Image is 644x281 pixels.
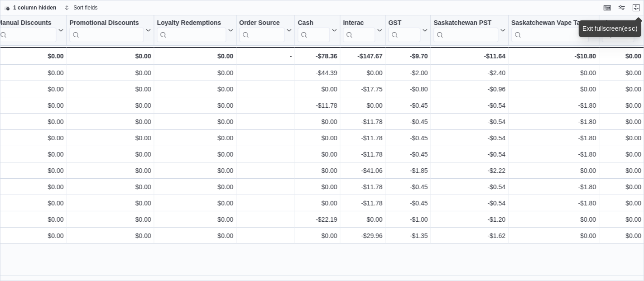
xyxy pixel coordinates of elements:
div: GST [388,19,420,28]
div: -$1.80 [511,198,596,209]
div: -$2.22 [433,165,505,176]
div: $0.00 [298,181,337,192]
div: $0.00 [157,181,233,192]
div: -$0.54 [433,181,505,192]
div: -$0.45 [388,198,428,209]
div: -$0.45 [388,100,428,111]
div: -$1.85 [388,165,428,176]
div: $0.00 [157,198,233,209]
div: Cash [298,19,330,28]
div: $0.00 [69,67,151,78]
div: $0.00 [69,198,151,209]
button: Loyalty Redemptions [157,19,233,42]
div: $0.00 [602,181,641,192]
div: $0.00 [511,214,596,225]
div: Promotional Discounts [69,19,144,28]
div: -$1.80 [511,181,596,192]
div: -$0.45 [388,181,428,192]
div: $0.00 [298,149,337,160]
div: $0.00 [157,84,233,95]
div: $0.00 [602,100,641,111]
div: $0.00 [343,214,382,225]
button: Saskatchewan PST [433,19,505,42]
span: Sort fields [73,4,97,11]
div: $0.00 [602,116,641,127]
div: Interac [343,19,375,28]
div: $0.00 [602,149,641,160]
div: $0.00 [69,84,151,95]
div: -$11.78 [343,116,382,127]
div: Exit fullscreen ( ) [582,24,638,33]
kbd: esc [624,25,635,33]
div: -$0.45 [388,133,428,143]
div: -$147.67 [343,51,382,62]
div: $0.00 [157,100,233,111]
div: -$0.54 [433,100,505,111]
div: -$11.78 [298,100,337,111]
button: Tips [602,19,641,42]
div: -$41.06 [343,165,382,176]
div: -$0.54 [433,198,505,209]
div: -$2.00 [388,67,428,78]
div: $0.00 [602,230,641,241]
div: Loyalty Redemptions [157,19,226,42]
div: -$0.54 [433,133,505,143]
div: $0.00 [157,51,233,62]
div: -$10.80 [511,51,596,62]
div: $0.00 [298,198,337,209]
div: Cash [298,19,330,42]
div: Tips [602,19,634,28]
div: $0.00 [157,116,233,127]
div: $0.00 [602,67,641,78]
div: $0.00 [69,165,151,176]
div: $0.00 [343,100,382,111]
div: $0.00 [511,67,596,78]
div: -$11.78 [343,149,382,160]
button: Sort fields [61,2,101,13]
div: -$29.96 [343,230,382,241]
div: $0.00 [157,67,233,78]
div: -$0.96 [433,84,505,95]
div: -$0.54 [433,116,505,127]
div: $0.00 [69,230,151,241]
div: $0.00 [602,198,641,209]
div: $0.00 [602,165,641,176]
button: Order Source [239,19,292,42]
div: Saskatchewan Vape Tax [511,19,589,42]
div: -$1.80 [511,149,596,160]
div: -$2.40 [433,67,505,78]
div: Order Source [239,19,284,42]
div: $0.00 [69,116,151,127]
div: $0.00 [602,51,641,62]
button: Display options [616,2,627,13]
div: $0.00 [511,230,596,241]
div: -$1.35 [388,230,428,241]
div: -$0.80 [388,84,428,95]
div: $0.00 [298,165,337,176]
div: $0.00 [298,84,337,95]
div: $0.00 [69,149,151,160]
div: $0.00 [69,51,151,62]
div: $0.00 [298,133,337,143]
div: $0.00 [157,133,233,143]
div: Saskatchewan Vape Tax [511,19,589,28]
div: -$1.00 [388,214,428,225]
div: $0.00 [511,165,596,176]
div: -$11.78 [343,198,382,209]
div: Order Source [239,19,284,28]
div: -$1.80 [511,116,596,127]
button: 1 column hidden [0,2,60,13]
div: Saskatchewan PST [433,19,498,42]
div: -$0.45 [388,116,428,127]
div: - [239,51,292,62]
button: Promotional Discounts [69,19,151,42]
div: Promotional Discounts [69,19,144,42]
button: Keyboard shortcuts [602,2,613,13]
div: $0.00 [69,181,151,192]
div: -$17.75 [343,84,382,95]
div: $0.00 [157,214,233,225]
button: GST [388,19,428,42]
span: 1 column hidden [13,4,56,11]
div: $0.00 [602,133,641,143]
div: -$1.80 [511,133,596,143]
